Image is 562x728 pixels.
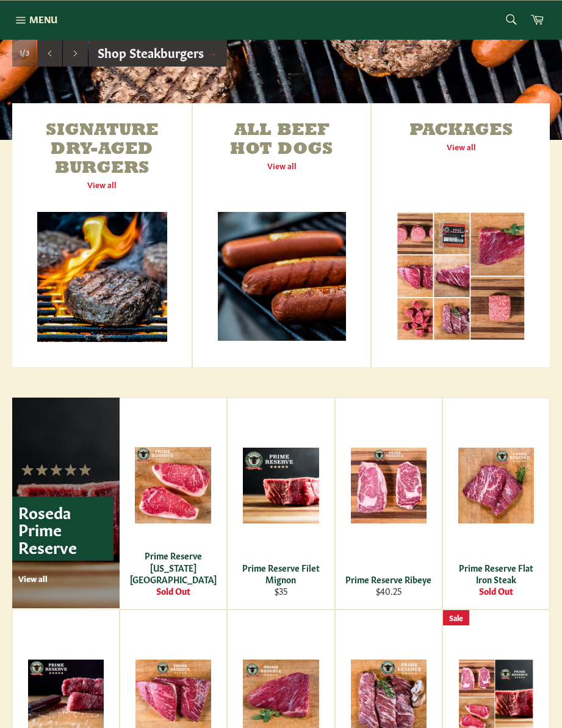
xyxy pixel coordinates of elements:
[20,47,29,57] span: 1/3
[37,38,62,67] button: Previous slide
[193,103,371,367] a: All Beef Hot Dogs View all All Beef Hot Dogs
[206,43,218,60] span: →
[227,398,334,610] a: Prime Reserve Filet Mignon Prime Reserve Filet Mignon $35
[135,447,211,523] img: Prime Reserve New York Strip
[18,573,113,584] p: View all
[243,448,319,523] img: Prime Reserve Filet Mignon
[29,13,57,26] span: Menu
[443,610,469,625] div: Sale
[442,398,550,610] a: Prime Reserve Flat Iron Steak Prime Reserve Flat Iron Steak Sold Out
[128,585,219,597] div: Sold Out
[450,585,541,597] div: Sold Out
[12,497,113,561] p: Roseda Prime Reserve
[88,38,227,67] a: Shop Steakburgers
[120,398,227,610] a: Prime Reserve New York Strip Prime Reserve [US_STATE][GEOGRAPHIC_DATA] Sold Out
[351,448,427,523] img: Prime Reserve Ribeye
[450,562,541,586] div: Prime Reserve Flat Iron Steak
[236,585,326,597] div: $35
[128,550,219,585] div: Prime Reserve [US_STATE][GEOGRAPHIC_DATA]
[12,38,37,67] div: Slide 1, current
[12,398,120,608] a: Roseda Prime Reserve View all
[335,398,442,610] a: Prime Reserve Ribeye Prime Reserve Ribeye $40.25
[343,573,434,585] div: Prime Reserve Ribeye
[236,562,326,586] div: Prime Reserve Filet Mignon
[458,448,534,523] img: Prime Reserve Flat Iron Steak
[372,103,550,367] a: Packages View all Packages
[12,103,192,367] a: Signature Dry-Aged Burgers View all Signature Dry-Aged Burgers
[63,38,88,67] button: Next slide
[343,585,434,597] div: $40.25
